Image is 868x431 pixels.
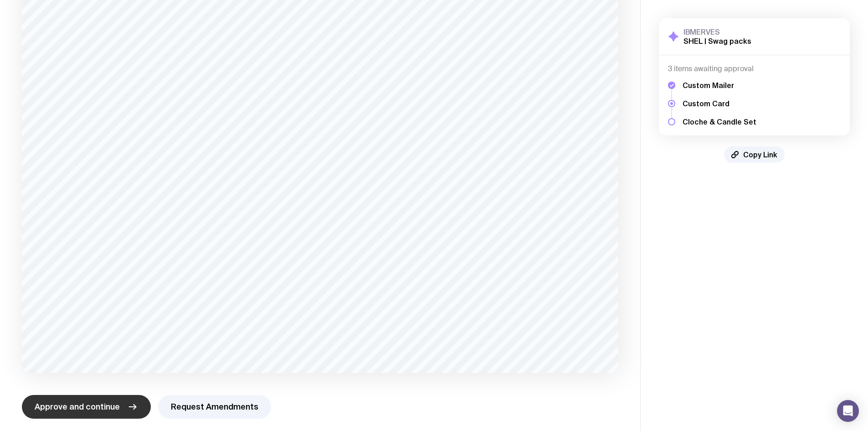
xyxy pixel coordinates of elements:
h5: Custom Card [683,99,756,108]
h3: IBMERVES [683,27,751,36]
h2: SHEL | Swag packs [683,36,751,46]
span: Copy Link [743,150,777,159]
h5: Cloche & Candle Set [683,117,756,126]
span: Approve and continue [35,401,120,412]
div: Open Intercom Messenger [837,400,859,422]
button: Request Amendments [158,395,271,419]
button: Copy Link [724,146,785,163]
button: Approve and continue [22,395,151,419]
h4: 3 items awaiting approval [668,64,841,73]
h5: Custom Mailer [683,81,756,90]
